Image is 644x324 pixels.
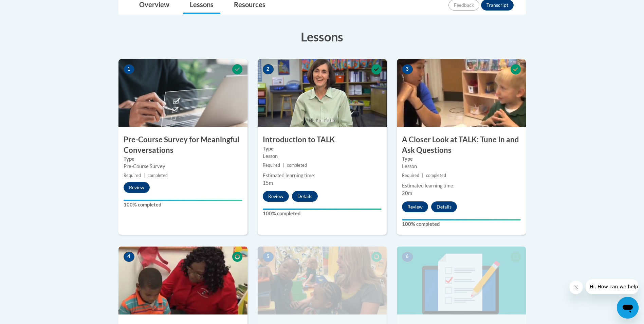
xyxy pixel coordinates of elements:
div: Estimated learning time: [263,172,382,179]
button: Details [292,191,318,202]
span: Required [402,173,419,178]
label: Type [402,155,521,163]
span: completed [426,173,446,178]
span: 20m [402,190,412,196]
span: 1 [124,64,134,74]
span: Required [124,173,141,178]
img: Course Image [258,59,387,127]
button: Details [431,201,457,212]
div: Pre-Course Survey [124,163,242,170]
div: Estimated learning time: [402,182,521,190]
span: Required [263,163,280,168]
div: Lesson [402,163,521,170]
span: completed [148,173,168,178]
label: Type [263,145,382,152]
img: Course Image [258,247,387,314]
div: Your progress [263,209,382,210]
span: 4 [124,252,134,262]
span: completed [287,163,307,168]
span: 6 [402,252,413,262]
span: | [144,173,145,178]
img: Course Image [397,247,526,314]
h3: A Closer Look at TALK: Tune In and Ask Questions [397,134,526,156]
h3: Lessons [118,28,526,45]
button: Review [124,182,150,193]
span: | [283,163,284,168]
span: 3 [402,64,413,74]
img: Course Image [397,59,526,127]
label: 100% completed [124,201,242,209]
iframe: Button to launch messaging window [617,297,639,319]
h3: Introduction to TALK [258,134,387,145]
button: Review [263,191,289,202]
span: 15m [263,180,273,186]
label: Type [124,155,242,163]
span: 2 [263,64,274,74]
label: 100% completed [263,210,382,217]
div: Your progress [124,200,242,201]
iframe: Message from company [586,279,639,294]
span: | [422,173,423,178]
img: Course Image [118,247,247,314]
div: Your progress [402,219,521,220]
label: 100% completed [402,220,521,228]
span: 5 [263,252,274,262]
span: Hi. How can we help? [4,5,55,10]
img: Course Image [118,59,247,127]
div: Lesson [263,152,382,160]
iframe: Close message [569,281,583,294]
h3: Pre-Course Survey for Meaningful Conversations [118,134,247,156]
button: Review [402,201,428,212]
